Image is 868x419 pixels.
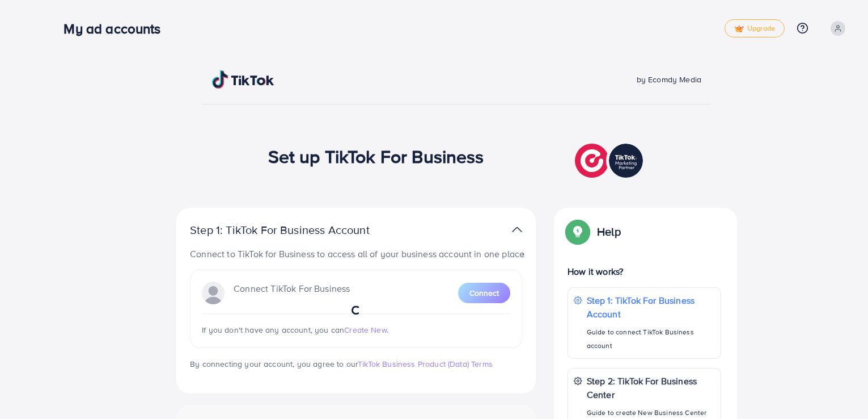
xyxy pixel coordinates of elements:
h1: Set up TikTok For Business [268,145,484,167]
p: Step 1: TikTok For Business Account [190,223,405,237]
p: Step 1: TikTok For Business Account [587,294,715,321]
p: Guide to connect TikTok Business account [587,325,715,353]
img: tick [734,25,744,33]
img: TikTok partner [575,141,646,181]
img: Popup guide [568,221,588,242]
p: Step 2: TikTok For Business Center [587,374,715,401]
img: TikTok partner [512,221,522,238]
p: Help [597,225,621,238]
span: by Ecomdy Media [637,74,701,85]
p: How it works? [568,265,721,278]
span: Upgrade [734,24,775,33]
a: tickUpgrade [725,19,785,37]
img: TikTok [212,70,274,89]
h3: My ad accounts [63,20,170,37]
